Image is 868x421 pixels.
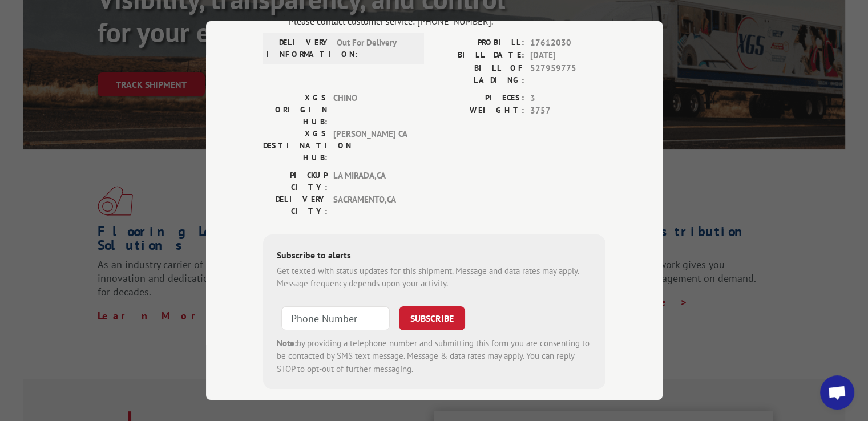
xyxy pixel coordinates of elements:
span: 527959775 [530,62,605,86]
span: 3 [530,91,605,104]
span: [PERSON_NAME] CA [333,127,410,163]
label: WEIGHT: [434,104,524,118]
label: PIECES: [434,91,524,104]
button: SUBSCRIBE [399,306,465,330]
label: XGS DESTINATION HUB: [263,127,328,163]
label: BILL OF LADING: [434,62,524,86]
span: CHINO [333,91,410,127]
span: 17612030 [530,36,605,49]
label: DELIVERY INFORMATION: [267,36,331,60]
label: PROBILL: [434,36,524,49]
div: Get texted with status updates for this shipment. Message and data rates may apply. Message frequ... [277,264,592,290]
div: Subscribe to alerts [277,248,592,264]
span: [DATE] [530,49,605,62]
div: Open chat [820,375,854,410]
span: LA MIRADA , CA [333,169,410,193]
input: Phone Number [281,306,390,330]
span: 3757 [530,104,605,118]
strong: Note: [277,337,297,348]
label: BILL DATE: [434,49,524,62]
div: by providing a telephone number and submitting this form you are consenting to be contacted by SM... [277,337,592,375]
label: XGS ORIGIN HUB: [263,91,328,127]
div: Please contact customer service: [PHONE_NUMBER]. [289,14,605,27]
span: SACRAMENTO , CA [333,193,410,217]
label: DELIVERY CITY: [263,193,328,217]
span: Out For Delivery [337,36,414,60]
label: PICKUP CITY: [263,169,328,193]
